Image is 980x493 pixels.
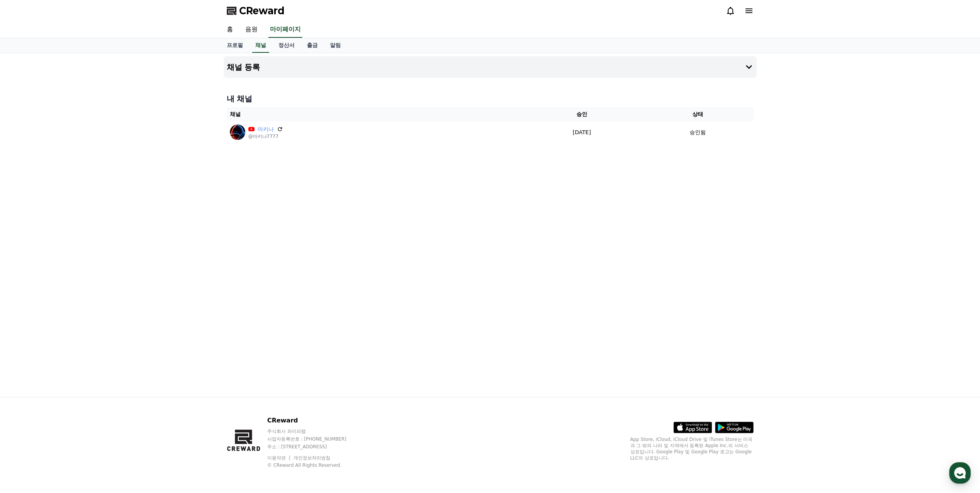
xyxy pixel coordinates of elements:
img: 마키나 [230,125,245,140]
a: CReward [227,5,285,17]
a: 정산서 [272,38,301,53]
h4: 채널 등록 [227,63,260,71]
span: CReward [239,5,285,17]
a: 개인정보처리방침 [293,455,330,461]
a: 마이페이지 [268,22,302,38]
th: 채널 [227,107,521,121]
a: 이용약관 [267,455,291,461]
a: 채널 [252,38,269,53]
a: 홈 [221,22,239,38]
p: @마키나7777 [248,133,283,140]
p: [DATE] [524,128,640,136]
a: 알림 [324,38,347,53]
p: 주소 : [STREET_ADDRESS] [267,444,361,450]
button: 채널 등록 [224,56,757,78]
a: 마키나 [258,125,274,133]
p: 주식회사 와이피랩 [267,428,361,434]
a: 음원 [239,22,264,38]
a: 출금 [301,38,324,53]
p: 승인됨 [690,128,706,136]
p: CReward [267,416,361,425]
p: © CReward All Rights Reserved. [267,462,361,468]
th: 상태 [642,107,753,121]
a: 프로필 [221,38,249,53]
p: App Store, iCloud, iCloud Drive 및 iTunes Store는 미국과 그 밖의 나라 및 지역에서 등록된 Apple Inc.의 서비스 상표입니다. Goo... [630,436,754,461]
p: 사업자등록번호 : [PHONE_NUMBER] [267,436,361,442]
h4: 내 채널 [227,93,754,104]
th: 승인 [521,107,643,121]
